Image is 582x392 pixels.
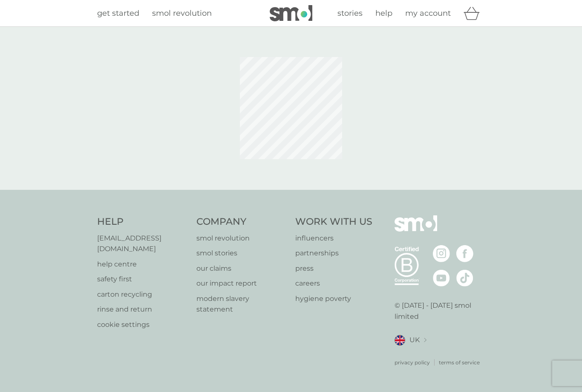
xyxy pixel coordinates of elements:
[97,7,139,20] a: get started
[395,215,437,244] img: smol
[395,335,405,346] img: UK flag
[295,215,372,229] h4: Work With Us
[337,7,363,20] a: stories
[196,233,287,244] a: smol revolution
[97,289,188,300] a: carton recycling
[337,9,363,18] span: stories
[405,9,451,18] span: my account
[375,7,392,20] a: help
[433,269,450,286] img: visit the smol Youtube page
[295,248,372,259] a: partnerships
[97,9,139,18] span: get started
[433,245,450,262] img: visit the smol Instagram page
[196,215,287,229] h4: Company
[152,9,212,18] span: smol revolution
[97,259,188,270] a: help centre
[405,7,451,20] a: my account
[424,338,426,343] img: select a new location
[295,233,372,244] a: influencers
[439,358,480,366] a: terms of service
[456,245,473,262] img: visit the smol Facebook page
[464,5,485,22] div: basket
[152,7,212,20] a: smol revolution
[409,335,420,346] span: UK
[196,278,287,289] a: our impact report
[97,215,188,229] h4: Help
[97,319,188,330] a: cookie settings
[196,248,287,259] a: smol stories
[375,9,392,18] span: help
[295,278,372,289] a: careers
[97,304,188,315] a: rinse and return
[395,358,430,366] a: privacy policy
[295,263,372,274] a: press
[295,293,372,304] a: hygiene poverty
[395,300,485,322] p: © [DATE] - [DATE] smol limited
[97,274,188,285] a: safety first
[196,293,287,315] a: modern slavery statement
[97,233,188,255] a: [EMAIL_ADDRESS][DOMAIN_NAME]
[456,269,473,286] img: visit the smol Tiktok page
[196,263,287,274] a: our claims
[270,5,312,21] img: smol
